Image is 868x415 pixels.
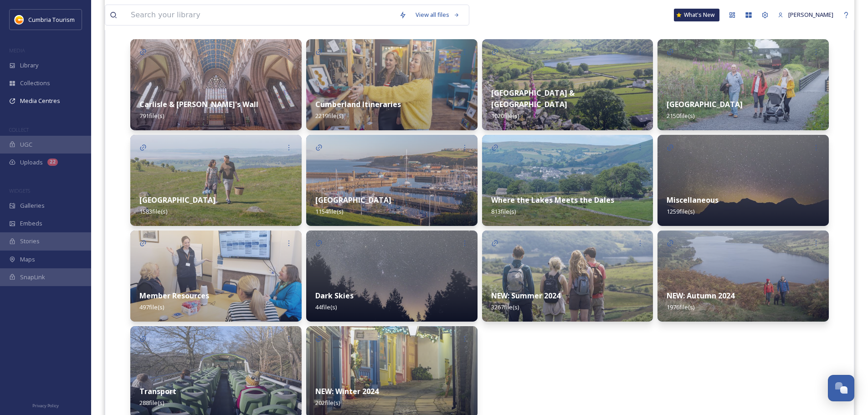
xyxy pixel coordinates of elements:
[9,47,25,54] span: MEDIA
[20,201,45,210] span: Galleries
[20,273,45,282] span: SnapLink
[306,39,478,130] img: 8ef860cd-d990-4a0f-92be-bf1f23904a73.jpg
[130,135,302,226] img: Grange-over-sands-rail-250.jpg
[20,61,38,70] span: Library
[657,231,829,322] img: ca66e4d0-8177-4442-8963-186c5b40d946.jpg
[47,159,58,166] div: 22
[667,112,694,120] span: 2150 file(s)
[788,10,833,19] span: [PERSON_NAME]
[667,207,694,215] span: 1259 file(s)
[139,112,164,120] span: 791 file(s)
[139,195,216,205] strong: [GEOGRAPHIC_DATA]
[20,158,43,167] span: Uploads
[130,39,302,130] img: Carlisle-couple-176.jpg
[482,135,653,226] img: Attract%2520and%2520Disperse%2520%28274%2520of%25201364%29.jpg
[9,126,29,133] span: COLLECT
[491,291,560,301] strong: NEW: Summer 2024
[20,140,32,149] span: UGC
[491,207,516,215] span: 813 file(s)
[306,135,478,226] img: Whitehaven-283.jpg
[491,112,519,120] span: 1020 file(s)
[20,219,42,228] span: Embeds
[20,79,50,87] span: Collections
[32,403,59,409] span: Privacy Policy
[15,15,24,24] img: images.jpg
[315,195,391,205] strong: [GEOGRAPHIC_DATA]
[315,303,337,311] span: 44 file(s)
[773,6,838,24] a: [PERSON_NAME]
[306,231,478,322] img: A7A07737.jpg
[315,207,343,215] span: 1154 file(s)
[139,303,164,311] span: 497 file(s)
[315,386,379,396] strong: NEW: Winter 2024
[491,195,614,205] strong: Where the Lakes Meets the Dales
[315,99,401,109] strong: Cumberland Itineraries
[667,303,694,311] span: 1976 file(s)
[28,15,75,24] span: Cumbria Tourism
[667,99,743,109] strong: [GEOGRAPHIC_DATA]
[491,303,519,311] span: 3267 file(s)
[32,400,59,410] a: Privacy Policy
[667,195,719,205] strong: Miscellaneous
[828,375,854,401] button: Open Chat
[130,231,302,322] img: 29343d7f-989b-46ee-a888-b1a2ee1c48eb.jpg
[139,99,258,109] strong: Carlisle & [PERSON_NAME]'s Wall
[667,291,734,301] strong: NEW: Autumn 2024
[315,399,340,407] span: 202 file(s)
[315,112,343,120] span: 2219 file(s)
[315,291,354,301] strong: Dark Skies
[657,135,829,226] img: Blea%2520Tarn%2520Star-Lapse%2520Loop.jpg
[20,255,35,264] span: Maps
[20,97,60,105] span: Media Centres
[482,231,653,322] img: CUMBRIATOURISM_240715_PaulMitchell_WalnaScar_-56.jpg
[20,237,40,246] span: Stories
[411,6,464,24] a: View all files
[482,39,653,130] img: Hartsop-222.jpg
[657,39,829,130] img: PM204584.jpg
[126,5,395,25] input: Search your library
[9,187,30,194] span: WIDGETS
[674,9,719,21] a: What's New
[139,207,167,215] span: 1583 file(s)
[491,88,575,109] strong: [GEOGRAPHIC_DATA] & [GEOGRAPHIC_DATA]
[139,386,176,396] strong: Transport
[139,399,164,407] span: 288 file(s)
[139,291,209,301] strong: Member Resources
